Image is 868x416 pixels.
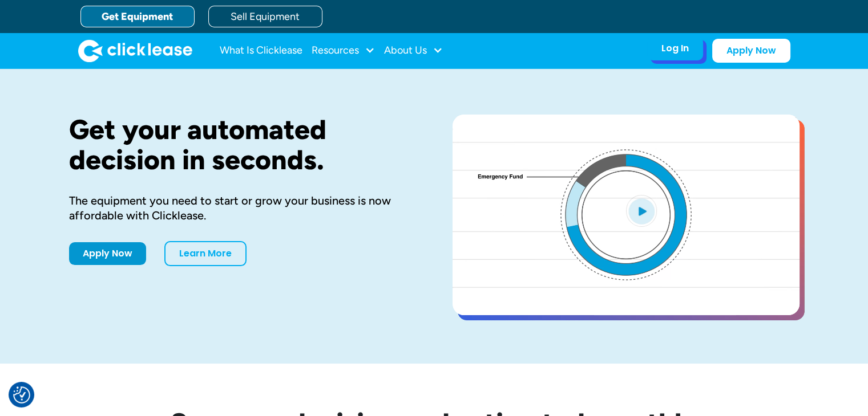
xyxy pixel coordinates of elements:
div: The equipment you need to start or grow your business is now affordable with Clicklease. [69,193,416,223]
img: Clicklease logo [78,39,192,62]
button: Consent Preferences [13,386,30,403]
a: open lightbox [453,115,800,315]
a: Apply Now [69,242,146,265]
img: Revisit consent button [13,386,30,403]
div: Log In [661,43,689,54]
a: Apply Now [712,39,790,63]
a: home [78,39,192,62]
h1: Get your automated decision in seconds. [69,115,416,175]
img: Blue play button logo on a light blue circular background [626,195,657,227]
div: About Us [384,39,443,62]
a: Sell Equipment [208,6,322,27]
a: Get Equipment [80,6,195,27]
a: Learn More [164,241,247,266]
a: What Is Clicklease [220,39,302,62]
div: Resources [312,39,375,62]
